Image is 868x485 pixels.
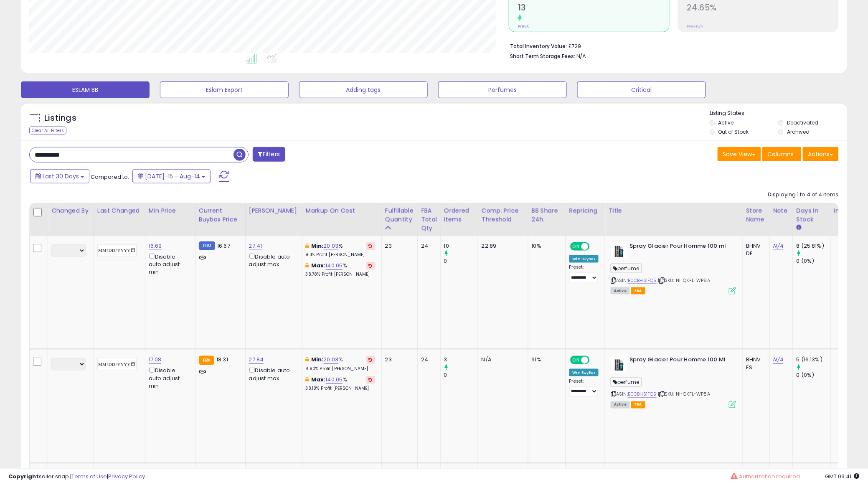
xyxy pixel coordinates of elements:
div: 10 [444,242,478,250]
button: Last 30 Days [30,169,89,183]
div: 91% [532,356,559,363]
span: 16.67 [217,242,230,250]
div: 0 (0%) [797,257,830,265]
span: OFF [589,357,602,364]
span: All listings currently available for purchase on Amazon [611,287,630,295]
a: 16.69 [149,242,162,250]
a: N/A [773,355,783,364]
div: 24 [421,356,434,363]
span: perfume [611,264,642,273]
b: Max: [311,262,326,269]
span: FBA [631,287,645,295]
div: BHNV DE [746,242,763,257]
div: Disable auto adjust min [149,252,189,276]
p: 8.90% Profit [PERSON_NAME] [306,366,375,372]
div: Ordered Items [444,206,475,224]
h2: 13 [518,3,669,14]
small: Prev: N/A [687,24,703,29]
p: 38.78% Profit [PERSON_NAME] [306,272,375,277]
div: Preset: [569,378,599,397]
b: Max: [311,376,326,383]
div: Win BuyBox [569,255,599,263]
label: Deactivated [787,119,818,126]
div: Repricing [569,206,602,215]
b: Total Inventory Value: [510,43,567,50]
div: 0 (0%) [797,371,830,379]
th: CSV column name: cust_attr_2_Changed by [48,203,94,236]
div: 23 [385,356,411,363]
button: Perfumes [438,81,567,98]
a: B0CBHS1FQ5 [628,391,657,398]
th: CSV column name: cust_attr_1_Last Changed [94,203,145,236]
button: Adding tags [299,81,428,98]
small: FBA [199,356,214,365]
span: N/A [576,52,586,60]
b: Min: [311,242,324,250]
div: Current Buybox Price [199,206,242,224]
div: ASIN: [611,356,736,407]
label: Out of Stock [718,128,749,135]
div: Preset: [569,264,599,283]
a: B0CBHS1FQ5 [628,277,657,284]
small: FBM [199,241,215,250]
b: Short Term Storage Fees: [510,53,575,60]
a: Privacy Policy [108,472,145,480]
span: OFF [589,243,602,250]
div: 5 (16.13%) [797,356,830,363]
label: Active [718,119,734,126]
span: 2025-09-14 09:41 GMT [825,472,860,480]
div: Store Name [746,206,766,224]
div: Markup on Cost [306,206,378,215]
div: 23 [385,242,411,250]
span: Compared to: [91,173,129,181]
div: Clear All Filters [29,127,66,135]
span: Columns [768,150,794,158]
div: Win BuyBox [569,369,599,376]
span: [DATE]-15 - Aug-14 [145,172,200,180]
img: 31OXEtWOvHL._SL40_.jpg [611,356,627,373]
div: Disable auto adjust min [149,366,189,390]
button: Columns [762,147,802,161]
a: 27.84 [249,355,264,364]
div: 10% [532,242,559,250]
div: Last Changed [97,206,142,215]
h5: Listings [44,112,76,124]
div: 8 (25.81%) [797,242,830,250]
a: N/A [773,242,783,250]
div: 0 [444,371,478,379]
label: Archived [787,128,810,135]
img: 31OXEtWOvHL._SL40_.jpg [611,242,627,259]
div: Displaying 1 to 4 of 4 items [768,191,839,199]
button: Eslam Export [160,81,289,98]
div: % [306,262,375,277]
span: Last 30 Days [43,172,79,180]
button: [DATE]-15 - Aug-14 [132,169,211,183]
div: BHNV ES [746,356,763,371]
span: All listings currently available for purchase on Amazon [611,401,630,409]
a: 140.05 [326,376,343,384]
span: ON [571,243,581,250]
small: Prev: 0 [518,24,530,29]
h2: 24.65% [687,3,838,14]
span: | SKU: NI-QKFL-WP8A [658,391,710,397]
div: FBA Total Qty [421,206,437,233]
b: Spray Glacier Pour Homme 100 Ml [629,356,731,366]
div: N/A [482,356,522,363]
div: Fulfillable Quantity [385,206,414,224]
a: 27.41 [249,242,262,250]
button: Filters [253,147,285,162]
div: BB Share 24h. [532,206,562,224]
a: 140.05 [326,262,343,270]
div: % [306,376,375,391]
strong: Copyright [8,472,39,480]
div: Note [773,206,789,215]
span: ON [571,357,581,364]
b: Min: [311,355,324,363]
p: 38.18% Profit [PERSON_NAME] [306,386,375,391]
button: ESLAM BB [21,81,150,98]
div: Disable auto adjust max [249,252,296,268]
div: Title [609,206,739,215]
span: | SKU: NI-QKFL-WP8A [658,277,710,284]
div: % [306,356,375,371]
li: £729 [510,41,832,51]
